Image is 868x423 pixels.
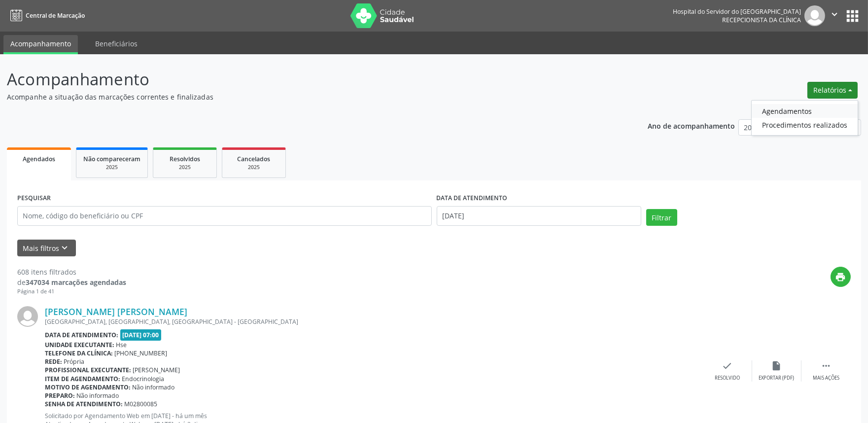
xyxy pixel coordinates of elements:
[437,206,641,226] input: Selecione um intervalo
[648,119,735,132] p: Ano de acompanhamento
[26,278,126,287] strong: 347034 marcações agendadas
[238,155,271,163] span: Cancelados
[825,5,844,26] button: 
[17,277,126,287] div: de
[7,67,605,92] p: Acompanhamento
[45,317,703,326] div: [GEOGRAPHIC_DATA], [GEOGRAPHIC_DATA], [GEOGRAPHIC_DATA] - [GEOGRAPHIC_DATA]
[17,206,432,226] input: Nome, código do beneficiário ou CPF
[45,306,187,317] a: [PERSON_NAME] [PERSON_NAME]
[45,366,131,374] b: Profissional executante:
[646,209,677,226] button: Filtrar
[133,366,180,374] span: [PERSON_NAME]
[45,383,131,391] b: Motivo de agendamento:
[673,7,801,16] div: Hospital do Servidor do [GEOGRAPHIC_DATA]
[45,341,114,349] b: Unidade executante:
[715,375,740,382] div: Resolvido
[821,360,832,371] i: 
[160,164,209,171] div: 2025
[722,360,733,371] i: check
[17,287,126,296] div: Página 1 de 41
[752,118,858,132] a: Procedimentos realizados
[45,349,113,357] b: Telefone da clínica:
[844,7,861,25] button: apps
[7,92,605,102] p: Acompanhe a situação das marcações correntes e finalizadas
[804,5,825,26] img: img
[751,100,858,136] ul: Relatórios
[437,191,508,206] label: DATA DE ATENDIMENTO
[45,375,120,383] b: Item de agendamento:
[752,104,858,118] a: Agendamentos
[88,35,144,52] a: Beneficiários
[60,243,70,253] i: keyboard_arrow_down
[771,360,782,371] i: insert_drive_file
[170,155,200,163] span: Resolvidos
[7,7,85,24] a: Central de Marcação
[17,191,51,206] label: PESQUISAR
[17,240,76,257] button: Mais filtroskeyboard_arrow_down
[17,267,126,277] div: 608 itens filtrados
[229,164,278,171] div: 2025
[45,331,118,339] b: Data de atendimento:
[83,164,140,171] div: 2025
[125,400,158,408] span: M02800085
[759,375,795,382] div: Exportar (PDF)
[120,329,162,341] span: [DATE] 07:00
[813,375,839,382] div: Mais ações
[122,375,165,383] span: Endocrinologia
[17,306,38,327] img: img
[116,341,127,349] span: Hse
[133,383,175,391] span: Não informado
[26,11,85,20] span: Central de Marcação
[45,357,62,366] b: Rede:
[722,16,801,24] span: Recepcionista da clínica
[45,391,75,400] b: Preparo:
[829,9,840,20] i: 
[23,155,55,163] span: Agendados
[64,357,85,366] span: Própria
[3,35,78,54] a: Acompanhamento
[831,267,851,287] button: print
[807,82,858,99] button: Relatórios
[115,349,168,357] span: [PHONE_NUMBER]
[77,391,119,400] span: Não informado
[83,155,140,163] span: Não compareceram
[835,272,846,282] i: print
[45,400,123,408] b: Senha de atendimento:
